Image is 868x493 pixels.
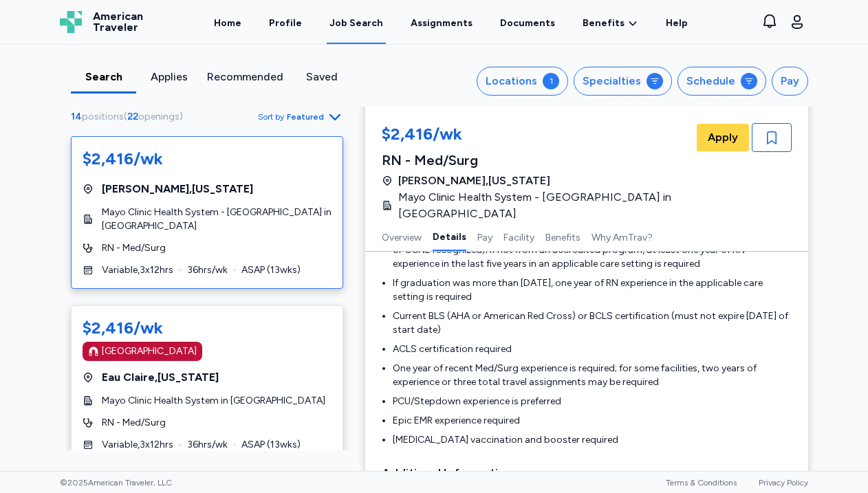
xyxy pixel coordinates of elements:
div: ( ) [71,110,188,124]
span: RN - Med/Surg [102,416,166,430]
span: American Traveler [93,11,143,33]
span: Sort by [258,111,284,122]
li: ACLS certification required [393,342,792,356]
div: 1 [543,73,559,89]
li: Epic EMR experience required [393,414,792,428]
span: Mayo Clinic Health System - [GEOGRAPHIC_DATA] in [GEOGRAPHIC_DATA] [398,189,686,222]
span: positions [82,111,124,122]
h3: Additional Information [382,463,792,483]
img: Logo [60,11,82,33]
li: PCU/Stepdown experience is preferred [393,395,792,408]
div: $2,416/wk [83,317,163,339]
div: Locations [486,73,537,89]
div: Schedule [686,73,735,89]
span: [PERSON_NAME] , [US_STATE] [102,181,253,197]
div: Pay [781,73,799,89]
div: Applies [142,69,196,85]
span: 14 [71,111,82,122]
a: Terms & Conditions [666,478,737,487]
span: © 2025 American Traveler, LLC [60,477,172,488]
div: Recommended [207,69,283,85]
div: Search [76,69,131,85]
span: ASAP ( 13 wks) [241,263,301,277]
button: Sort byFeatured [258,109,343,125]
div: [GEOGRAPHIC_DATA] [102,344,197,358]
span: 36 hrs/wk [187,263,228,277]
span: Mayo Clinic Health System in [GEOGRAPHIC_DATA] [102,394,325,408]
button: Schedule [677,67,766,96]
li: [MEDICAL_DATA] vaccination and booster required [393,433,792,447]
span: [PERSON_NAME] , [US_STATE] [398,173,550,189]
button: Specialties [574,67,672,96]
a: Privacy Policy [759,478,808,487]
li: One year of recent Med/Surg experience is required; for some facilities, two years of experience ... [393,362,792,389]
button: Why AmTrav? [592,222,653,251]
span: Eau Claire , [US_STATE] [102,369,219,386]
button: Apply [697,124,749,151]
span: RN - Med/Surg [102,241,166,255]
button: Locations1 [477,67,568,96]
span: Apply [708,129,738,146]
button: Benefits [545,222,581,251]
button: Pay [772,67,808,96]
button: Overview [382,222,422,251]
span: Featured [287,111,324,122]
div: $2,416/wk [83,148,163,170]
span: 36 hrs/wk [187,438,228,452]
span: Mayo Clinic Health System - [GEOGRAPHIC_DATA] in [GEOGRAPHIC_DATA] [102,206,332,233]
div: Job Search [329,17,383,30]
span: Benefits [583,17,625,30]
span: openings [138,111,180,122]
span: 22 [127,111,138,122]
button: Facility [503,222,534,251]
div: Specialties [583,73,641,89]
span: ASAP ( 13 wks) [241,438,301,452]
li: Current BLS (AHA or American Red Cross) or BCLS certification (must not expire [DATE] of start date) [393,309,792,337]
a: Job Search [327,1,386,44]
li: If graduation was more than [DATE], one year of RN experience in the applicable care setting is r... [393,276,792,304]
a: Benefits [583,17,638,30]
span: Variable , 3 x 12 hrs [102,438,173,452]
button: Details [433,222,466,251]
span: Variable , 3 x 12 hrs [102,263,173,277]
div: $2,416/wk [382,123,694,148]
div: RN - Med/Surg [382,151,694,170]
button: Pay [477,222,492,251]
div: Saved [294,69,349,85]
